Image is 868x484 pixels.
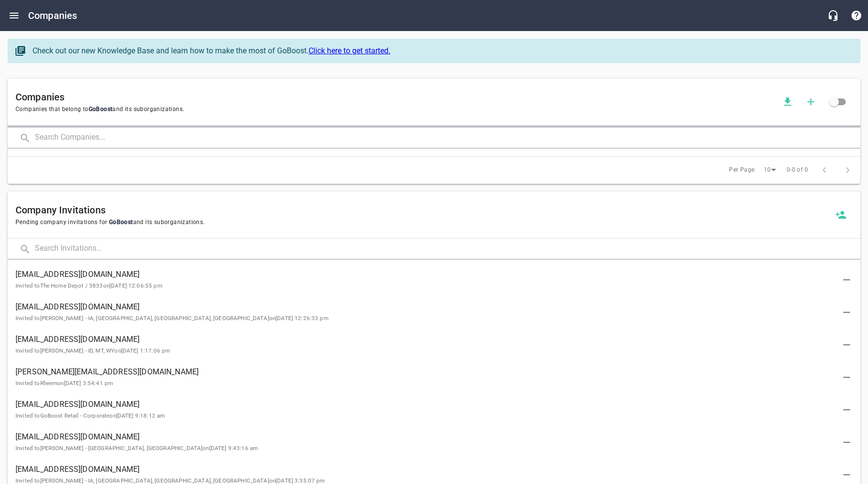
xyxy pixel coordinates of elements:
[15,477,325,484] small: Invited to [PERSON_NAME] - IA, [GEOGRAPHIC_DATA], [GEOGRAPHIC_DATA], [GEOGRAPHIC_DATA] on [DATE] ...
[835,398,858,421] button: Delete Invitation
[15,282,162,289] small: Invited to The Home Depot / 3833 on [DATE] 12:06:55 pm
[28,8,77,23] h6: Companies
[15,347,170,354] small: Invited to [PERSON_NAME] - ID, MT, WY on [DATE] 1:17:06 pm
[835,333,858,356] button: Delete Invitation
[15,202,829,218] h6: Company Invitations
[845,4,868,27] button: Support Portal
[822,90,846,113] span: Click to view all companies
[835,431,858,454] button: Delete Invitation
[15,399,837,410] span: [EMAIL_ADDRESS][DOMAIN_NAME]
[15,412,165,419] small: Invited to GoBoost Retail - Corporate on [DATE] 9:18:12 am
[776,90,799,113] button: Download companies
[835,366,858,389] button: Delete Invitation
[32,45,850,57] div: Check out our new Knowledge Base and learn how to make the most of GoBoost.
[35,128,860,148] input: Search Companies...
[107,219,133,226] span: GoBoost
[835,301,858,324] button: Delete Invitation
[15,380,113,387] small: Invited to Rheem on [DATE] 3:54:41 pm
[799,90,822,113] button: Add a new company
[729,165,756,175] span: Per Page:
[15,315,328,322] small: Invited to [PERSON_NAME] - IA, [GEOGRAPHIC_DATA], [GEOGRAPHIC_DATA], [GEOGRAPHIC_DATA] on [DATE] ...
[15,89,776,105] h6: Companies
[835,268,858,291] button: Delete Invitation
[787,165,808,175] span: 0-0 of 0
[15,105,776,114] span: Companies that belong to and its suborganizations.
[2,4,26,27] button: Open drawer
[821,4,845,27] button: Live Chat
[829,203,852,226] button: Invite a new company
[15,269,837,280] span: [EMAIL_ADDRESS][DOMAIN_NAME]
[15,445,258,452] small: Invited to [PERSON_NAME] - [GEOGRAPHIC_DATA], [GEOGRAPHIC_DATA] on [DATE] 9:43:16 am
[309,46,390,55] a: Click here to get started.
[15,334,837,345] span: [EMAIL_ADDRESS][DOMAIN_NAME]
[760,163,779,177] div: 10
[15,366,837,378] span: [PERSON_NAME][EMAIL_ADDRESS][DOMAIN_NAME]
[89,106,113,113] span: GoBoost
[15,464,837,475] span: [EMAIL_ADDRESS][DOMAIN_NAME]
[15,301,837,313] span: [EMAIL_ADDRESS][DOMAIN_NAME]
[15,218,829,227] span: Pending company invitations for and its suborganizations.
[15,431,837,443] span: [EMAIL_ADDRESS][DOMAIN_NAME]
[35,239,860,259] input: Search Invitations...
